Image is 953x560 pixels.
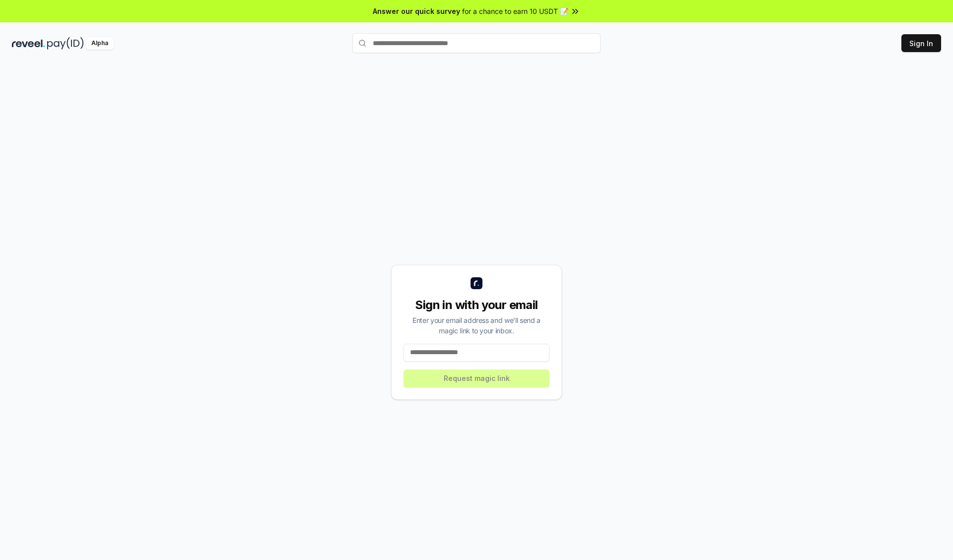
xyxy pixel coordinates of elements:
img: pay_id [47,37,84,50]
img: logo_small [471,277,482,289]
div: Enter your email address and we’ll send a magic link to your inbox. [404,315,549,336]
div: Sign in with your email [404,297,549,313]
button: Sign In [901,34,941,52]
span: Answer our quick survey [373,6,460,16]
img: reveel_dark [12,37,45,50]
span: for a chance to earn 10 USDT 📝 [462,6,568,16]
div: Alpha [86,37,114,50]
